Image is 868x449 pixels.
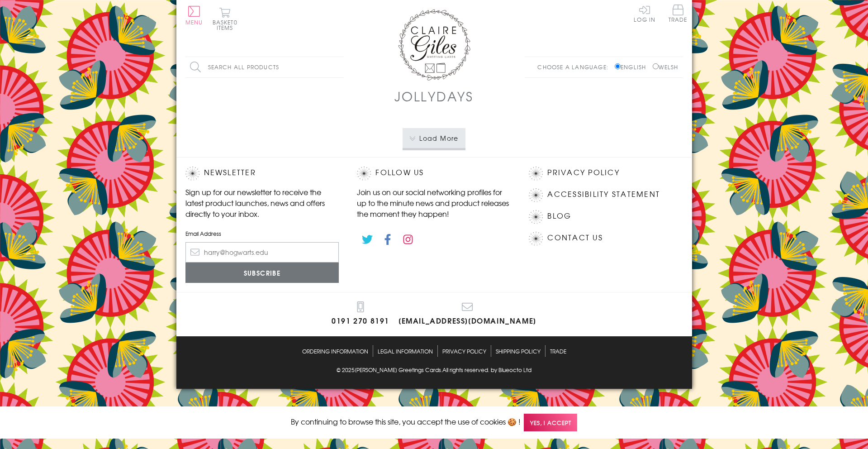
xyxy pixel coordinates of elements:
input: harry@hogwarts.edu [185,242,339,263]
a: Ordering Information [302,345,368,357]
p: © 2025 . [185,366,683,374]
h1: JollyDays [394,87,474,105]
a: by Blueocto Ltd [491,366,531,375]
input: Subscribe [185,263,339,283]
label: English [615,63,650,71]
a: [PERSON_NAME] Greetings Cards [355,366,441,375]
a: Legal Information [378,345,433,357]
input: English [615,63,621,69]
p: Join us on our social networking profiles for up to the minute news and product releases the mome... [357,186,511,219]
span: All rights reserved. [442,366,489,374]
img: Claire Giles Greetings Cards [398,9,470,81]
h2: Follow Us [357,167,511,180]
a: 0191 270 8191 [332,301,389,327]
a: Privacy Policy [547,167,619,179]
span: Menu [185,18,203,26]
span: Yes, I accept [524,414,577,431]
input: Search [335,57,344,77]
p: Choose a language: [537,63,613,71]
h2: Newsletter [185,167,339,180]
a: [EMAIL_ADDRESS][DOMAIN_NAME] [398,301,536,327]
a: Contact Us [547,232,602,244]
p: Sign up for our newsletter to receive the latest product launches, news and offers directly to yo... [185,186,339,219]
label: Email Address [185,229,339,238]
a: Privacy Policy [442,345,486,357]
a: Trade [669,5,688,24]
a: Trade [550,345,566,357]
label: Welsh [653,63,678,71]
button: Basket0 items [213,7,237,30]
a: Log In [634,5,655,22]
span: Trade [669,5,688,22]
input: Welsh [653,63,659,69]
input: Search all products [185,57,344,77]
span: 0 items [217,18,237,32]
a: Shipping Policy [496,345,541,357]
button: Menu [185,6,203,25]
a: Accessibility Statement [547,188,660,201]
a: Blog [547,210,571,222]
button: Load More [403,128,465,148]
